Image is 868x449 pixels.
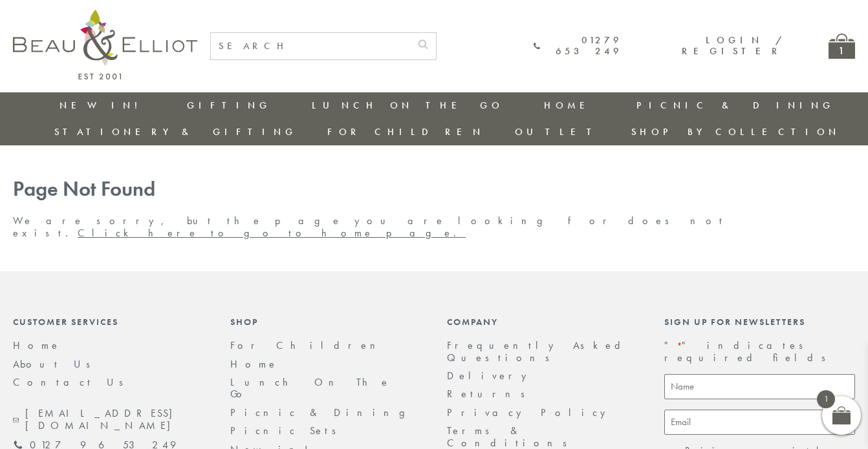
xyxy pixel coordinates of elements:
a: Frequently Asked Questions [447,339,629,364]
a: 01279 653 249 [534,35,623,57]
a: Privacy Policy [447,406,613,419]
div: Customer Services [13,317,204,327]
div: Shop [230,317,422,327]
a: [EMAIL_ADDRESS][DOMAIN_NAME] [13,408,204,432]
a: About Us [13,357,99,371]
a: Contact Us [13,375,132,389]
div: Company [447,317,638,327]
a: Gifting [187,99,271,112]
div: Sign up for newsletters [664,317,856,327]
a: For Children [327,125,484,138]
input: Name [664,374,856,399]
a: Shop by collection [631,125,840,138]
a: Returns [447,387,534,401]
a: Picnic Sets [230,424,345,437]
a: Login / Register [682,34,783,57]
a: Home [13,339,61,352]
span: 1 [817,390,835,408]
a: Lunch On The Go [312,99,503,112]
a: Picnic & Dining [636,99,834,112]
input: Email [664,410,856,435]
a: Lunch On The Go [230,375,391,401]
p: " " indicates required fields [664,340,856,364]
a: Stationery & Gifting [54,125,297,138]
a: Click here to go to home page. [78,226,466,240]
a: For Children [230,339,385,352]
a: Terms & Conditions [447,424,576,449]
h1: Page Not Found [13,178,855,202]
a: Home [544,99,596,112]
a: 1 [829,34,855,59]
a: Home [230,357,278,371]
a: Picnic & Dining [230,406,418,419]
a: Delivery [447,369,534,382]
a: New in! [60,99,146,112]
a: Outlet [515,125,601,138]
img: logo [13,10,197,79]
input: SEARCH [211,33,410,59]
